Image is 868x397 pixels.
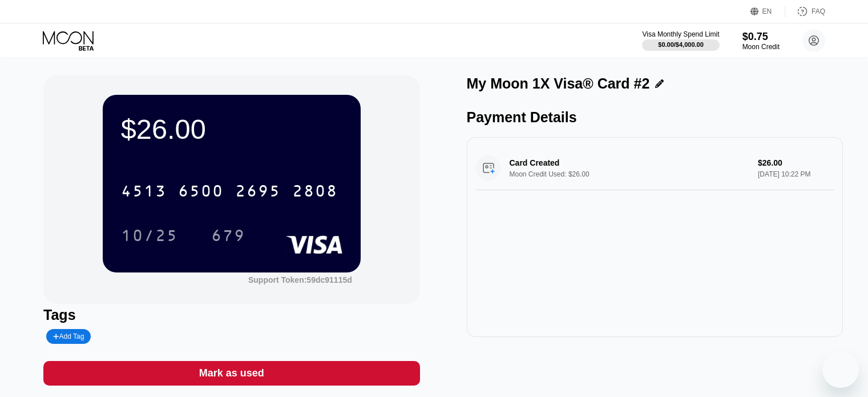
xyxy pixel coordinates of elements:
div: Mark as used [43,361,419,386]
div: Support Token:59dc91115d [248,275,352,284]
div: Visa Monthly Spend Limit$0.00/$4,000.00 [642,30,719,51]
div: EN [750,6,785,17]
div: 679 [211,228,245,246]
div: $0.75 [742,31,780,43]
div: 2808 [292,183,338,202]
div: Tags [43,307,419,323]
div: $0.75Moon Credit [742,31,780,51]
div: Support Token: 59dc91115d [248,275,352,284]
div: 4513 [121,183,167,202]
div: My Moon 1X Visa® Card #2 [467,75,650,92]
div: Visa Monthly Spend Limit [642,30,719,38]
div: $0.00 / $4,000.00 [658,41,704,48]
div: $26.00 [121,113,342,145]
div: Moon Credit [742,43,780,51]
div: 10/25 [121,228,178,246]
div: 6500 [178,183,224,202]
div: FAQ [785,6,825,17]
div: 679 [203,221,254,250]
div: EN [762,7,772,15]
iframe: Button to launch messaging window [822,351,859,388]
div: 2695 [235,183,281,202]
div: Mark as used [199,367,264,380]
div: Add Tag [53,332,84,340]
div: 4513650026952808 [114,177,345,205]
div: Payment Details [467,109,843,126]
div: 10/25 [112,221,187,250]
div: Add Tag [46,329,91,344]
div: FAQ [812,7,825,15]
